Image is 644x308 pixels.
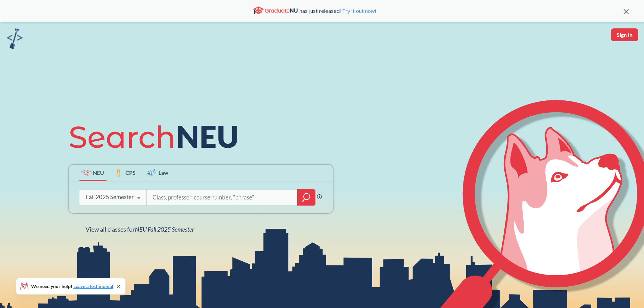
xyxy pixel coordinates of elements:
[31,284,113,289] span: We need your help!
[7,28,23,51] a: sandbox logo
[86,226,194,233] span: View all classes for
[159,169,168,176] span: Law
[297,189,315,206] div: magnifying glass
[302,193,310,202] svg: magnifying glass
[341,7,376,14] a: Try it out now!
[73,283,113,289] a: Leave a testimonial
[135,226,194,233] span: NEU Fall 2025 Semester
[125,169,136,176] span: CPS
[93,169,104,176] span: NEU
[7,28,23,49] img: sandbox logo
[86,193,134,201] div: Fall 2025 Semester
[611,28,638,41] button: Sign In
[300,7,376,15] span: has just released!
[152,190,292,205] input: Class, professor, course number, "phrase"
